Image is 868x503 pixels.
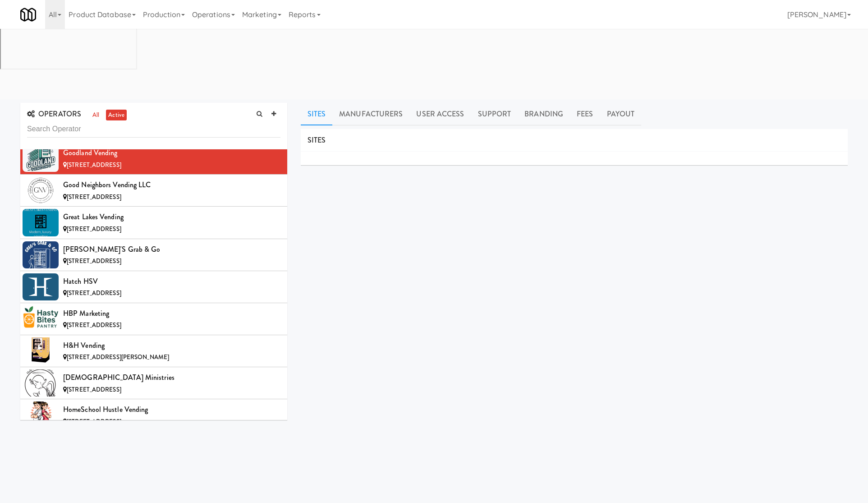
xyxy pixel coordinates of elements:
div: Great Lakes Vending [63,210,280,224]
div: HBP Marketing [63,307,280,320]
div: [DEMOGRAPHIC_DATA] Ministries [63,371,280,384]
span: [STREET_ADDRESS] [67,161,121,169]
span: [STREET_ADDRESS] [67,289,121,297]
span: OPERATORS [27,109,81,119]
li: Good Neighbors Vending LLC[STREET_ADDRESS] [20,175,287,207]
a: Payout [600,103,642,125]
li: Great Lakes Vending[STREET_ADDRESS] [20,207,287,239]
span: [STREET_ADDRESS] [67,193,121,201]
a: Branding [518,103,570,125]
span: [STREET_ADDRESS] [67,385,121,394]
div: [PERSON_NAME]'s Grab & Go [63,243,280,256]
a: Fees [570,103,600,125]
a: Sites [301,103,333,125]
div: H&H Vending [63,339,280,352]
a: Manufacturers [332,103,409,125]
a: Support [471,103,518,125]
input: Search Operator [27,121,280,138]
a: active [106,110,127,121]
li: [DEMOGRAPHIC_DATA] Ministries[STREET_ADDRESS] [20,367,287,399]
a: User Access [409,103,471,125]
li: Goodland Vending[STREET_ADDRESS] [20,143,287,175]
div: Goodland Vending [63,146,280,160]
span: [STREET_ADDRESS] [67,417,121,426]
li: H&H Vending[STREET_ADDRESS][PERSON_NAME] [20,335,287,367]
div: Hatch HSV [63,275,280,288]
img: Micromart [20,7,36,23]
div: Good Neighbors Vending LLC [63,178,280,192]
span: [STREET_ADDRESS][PERSON_NAME] [67,353,169,361]
span: [STREET_ADDRESS] [67,225,121,233]
div: HomeSchool Hustle Vending [63,403,280,416]
a: all [90,110,101,121]
li: [PERSON_NAME]'s Grab & Go[STREET_ADDRESS] [20,239,287,271]
li: HBP Marketing[STREET_ADDRESS] [20,303,287,335]
li: HomeSchool Hustle Vending[STREET_ADDRESS] [20,399,287,431]
span: [STREET_ADDRESS] [67,321,121,329]
span: [STREET_ADDRESS] [67,257,121,265]
span: SITES [308,135,326,145]
li: Hatch HSV[STREET_ADDRESS] [20,271,287,303]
